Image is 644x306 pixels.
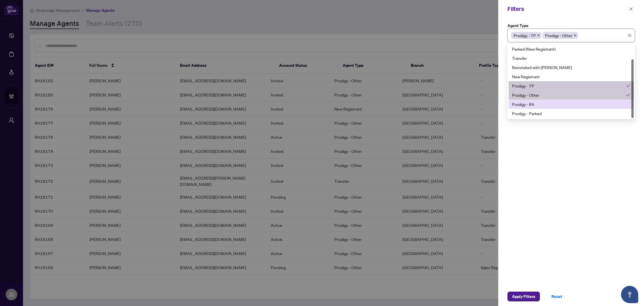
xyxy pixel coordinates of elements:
[512,101,630,107] div: Prodigy - RA
[551,292,562,301] span: Reset
[509,63,634,72] div: Reinstated with RAHR
[514,32,536,39] span: Prodigy - TP
[574,34,576,37] span: close
[512,110,630,117] div: Prodigy - Parked
[626,93,630,97] span: check
[629,7,633,11] span: close
[507,22,635,29] label: Agent Type
[509,90,634,100] div: Prodigy - Other
[543,32,578,39] span: Prodigy - Other
[507,5,627,13] div: Filters
[509,109,634,118] div: Prodigy - Parked
[509,100,634,109] div: Prodigy - RA
[512,55,630,61] div: Transfer
[507,292,540,301] button: Apply Filters
[512,92,626,98] div: Prodigy - Other
[512,292,535,301] span: Apply Filters
[512,46,630,52] div: Parked (New Registrant)
[509,44,634,54] div: Parked (New Registrant)
[621,286,638,303] button: Open asap
[509,72,634,81] div: New Registrant
[509,81,634,90] div: Prodigy - TP
[547,292,567,301] button: Reset
[628,34,631,37] span: close-circle
[512,83,626,89] div: Prodigy - TP
[511,32,541,39] span: Prodigy - TP
[509,54,634,63] div: Transfer
[537,34,540,37] span: close
[626,84,630,88] span: check
[512,73,630,80] div: New Registrant
[545,32,572,39] span: Prodigy - Other
[512,64,630,71] div: Reinstated with [PERSON_NAME]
